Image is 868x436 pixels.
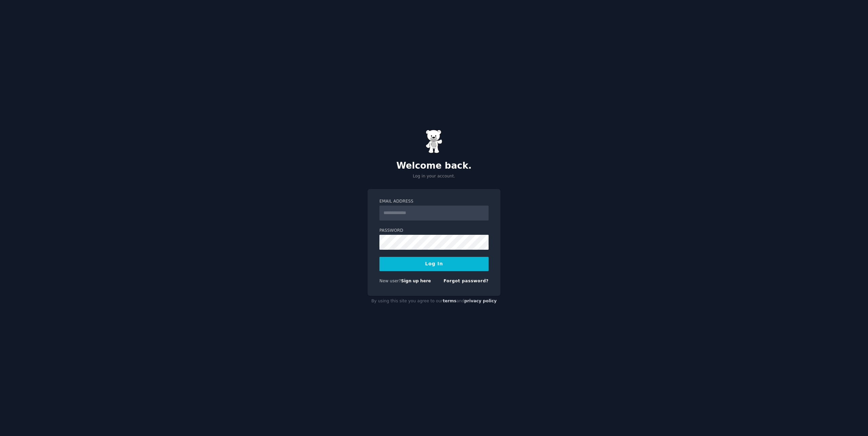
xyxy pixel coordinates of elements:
h2: Welcome back. [368,160,500,171]
a: Forgot password? [443,279,489,283]
label: Password [379,228,489,234]
button: Log In [379,257,489,271]
a: Sign up here [401,279,431,283]
div: By using this site you agree to our and [368,296,500,307]
img: Gummy Bear [426,130,442,153]
label: Email Address [379,198,489,205]
a: privacy policy [464,299,497,303]
a: terms [443,299,456,303]
p: Log in your account. [368,173,500,179]
span: New user? [379,279,401,283]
